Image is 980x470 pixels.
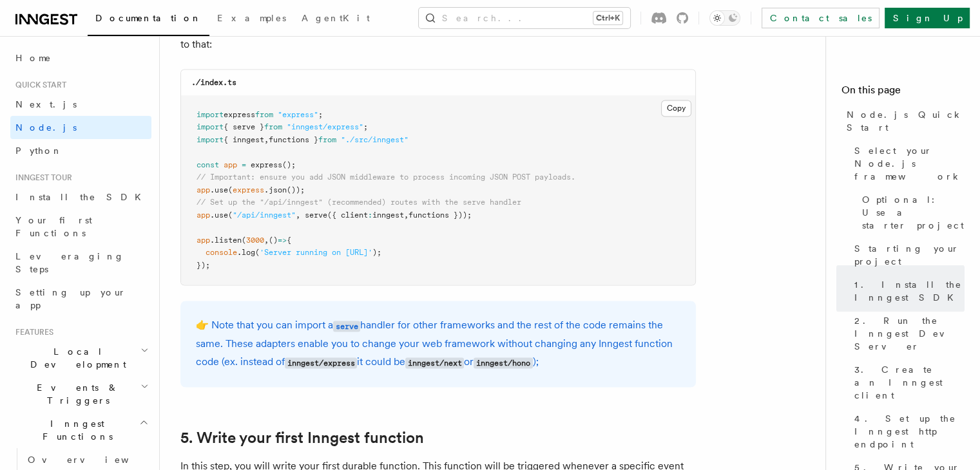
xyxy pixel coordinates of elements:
span: ; [318,110,323,119]
span: .use [210,211,228,220]
a: Select your Node.js framework [849,139,965,188]
span: 1. Install the Inngest SDK [854,278,965,304]
a: Your first Functions [10,209,151,245]
a: Setting up your app [10,281,151,317]
span: , [264,135,269,144]
span: ( [228,185,233,194]
button: Local Development [10,340,151,376]
span: app [197,236,210,245]
span: app [224,160,237,169]
span: AgentKit [302,13,370,23]
span: "./src/inngest" [341,135,408,144]
span: (); [282,160,296,169]
span: Starting your project [854,242,965,268]
span: Node.js [15,122,77,133]
span: Your first Functions [15,215,92,238]
a: AgentKit [294,4,378,35]
span: { inngest [224,135,264,144]
span: app [197,185,210,194]
span: Events & Triggers [10,381,140,407]
span: Overview [28,455,160,465]
span: import [197,122,224,131]
span: from [318,135,336,144]
span: 3000 [246,236,264,245]
span: .use [210,185,228,194]
span: Home [15,52,52,64]
span: Inngest tour [10,173,72,183]
span: express [251,160,282,169]
span: { serve } [224,122,264,131]
code: inngest/hono [474,357,532,368]
a: 1. Install the Inngest SDK [849,273,965,309]
span: ({ client [327,211,368,220]
span: express [233,185,264,194]
span: ); [372,248,381,257]
button: Toggle dark mode [709,10,740,26]
a: Install the SDK [10,185,151,209]
span: () [269,236,278,245]
p: 👉 Note that you can import a handler for other frameworks and the rest of the code remains the sa... [196,316,680,371]
span: "express" [278,110,318,119]
code: inngest/express [285,357,357,368]
span: serve [305,211,327,220]
span: Local Development [10,345,140,371]
span: ( [228,211,233,220]
span: app [197,211,210,220]
span: express [224,110,255,119]
span: import [197,135,224,144]
button: Inngest Functions [10,412,151,448]
code: inngest/next [405,357,464,368]
span: .json [264,185,287,194]
span: "inngest/express" [287,122,363,131]
span: Select your Node.js framework [854,144,965,183]
a: Leveraging Steps [10,245,151,281]
span: import [197,110,224,119]
span: inngest [372,211,404,220]
span: // Important: ensure you add JSON middleware to process incoming JSON POST payloads. [197,173,575,182]
span: Features [10,327,53,337]
span: Next.js [15,99,77,109]
span: Install the SDK [15,192,149,202]
span: // Set up the "/api/inngest" (recommended) routes with the serve handler [197,198,521,207]
span: , [296,211,300,220]
a: Starting your project [849,237,965,273]
span: from [264,122,282,131]
a: serve [333,319,360,331]
span: ( [255,248,260,257]
button: Search...Ctrl+K [419,8,630,28]
span: { [287,236,291,245]
a: Optional: Use a starter project [857,188,965,237]
a: 4. Set up the Inngest http endpoint [849,407,965,456]
span: ()); [287,185,305,194]
span: , [404,211,408,220]
span: 3. Create an Inngest client [854,363,965,402]
span: from [255,110,273,119]
code: serve [333,321,360,332]
span: : [368,211,372,220]
span: Setting up your app [15,287,126,310]
kbd: Ctrl+K [593,12,622,24]
span: 4. Set up the Inngest http endpoint [854,412,965,451]
a: Home [10,46,151,70]
h4: On this page [841,82,965,103]
a: Next.js [10,93,151,116]
span: 2. Run the Inngest Dev Server [854,314,965,353]
span: Documentation [95,13,202,23]
span: functions })); [408,211,472,220]
span: , [264,236,269,245]
span: = [242,160,246,169]
span: functions } [269,135,318,144]
a: Sign Up [885,8,970,28]
span: ( [242,236,246,245]
span: Node.js Quick Start [847,108,965,134]
span: => [278,236,287,245]
a: Node.js [10,116,151,139]
span: Leveraging Steps [15,251,124,274]
a: Python [10,139,151,162]
code: ./index.ts [191,78,236,87]
span: Optional: Use a starter project [862,193,965,232]
a: 2. Run the Inngest Dev Server [849,309,965,358]
a: Documentation [88,4,209,36]
span: console [206,248,237,257]
a: Contact sales [762,8,879,28]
